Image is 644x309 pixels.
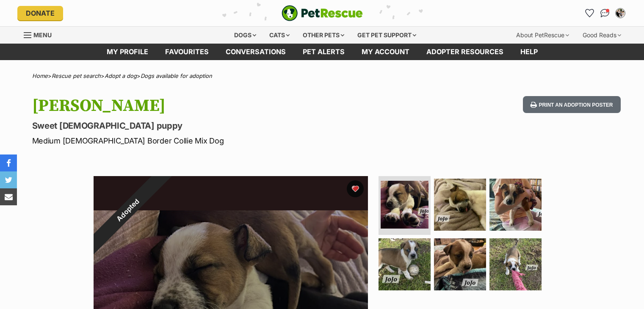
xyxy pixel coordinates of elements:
[614,6,627,20] button: My account
[32,120,390,132] p: Sweet [DEMOGRAPHIC_DATA] puppy
[616,9,625,17] img: Amelia Knott profile pic
[583,6,597,20] a: Favourites
[434,238,486,290] img: Photo of Jo Jo
[32,96,390,116] h1: [PERSON_NAME]
[282,5,363,21] a: PetRescue
[510,27,575,44] div: About PetRescue
[347,180,364,197] button: favourite
[157,44,217,60] a: Favourites
[32,135,390,146] p: Medium [DEMOGRAPHIC_DATA] Border Collie Mix Dog
[141,72,212,79] a: Dogs available for adoption
[98,44,157,60] a: My profile
[577,27,627,44] div: Good Reads
[379,238,431,290] img: Photo of Jo Jo
[512,44,546,60] a: Help
[434,179,486,231] img: Photo of Jo Jo
[489,238,542,290] img: Photo of Jo Jo
[52,72,101,79] a: Rescue pet search
[17,6,63,20] a: Donate
[217,44,294,60] a: conversations
[600,9,609,17] img: chat-41dd97257d64d25036548639549fe6c8038ab92f7586957e7f3b1b290dea8141.svg
[24,27,58,42] a: Menu
[598,6,612,20] a: Conversations
[294,44,353,60] a: Pet alerts
[263,27,296,44] div: Cats
[228,27,262,44] div: Dogs
[33,31,52,39] span: Menu
[282,5,363,21] img: logo-e224e6f780fb5917bec1dbf3a21bbac754714ae5b6737aabdf751b685950b380.svg
[297,27,350,44] div: Other pets
[11,73,633,79] div: > > >
[74,157,181,264] div: Adopted
[105,72,137,79] a: Adopt a dog
[351,27,422,44] div: Get pet support
[32,72,48,79] a: Home
[523,96,620,113] button: Print an adoption poster
[489,179,542,231] img: Photo of Jo Jo
[381,181,428,229] img: Photo of Jo Jo
[353,44,418,60] a: My account
[583,6,627,20] ul: Account quick links
[418,44,512,60] a: Adopter resources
